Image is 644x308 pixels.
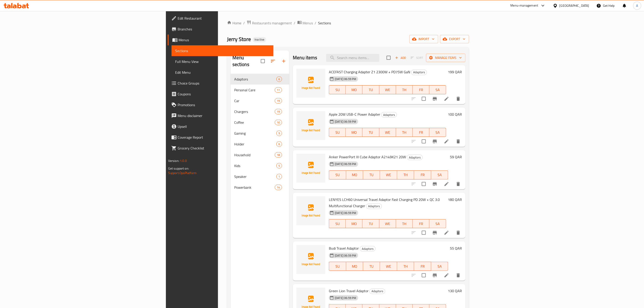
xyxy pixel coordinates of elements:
span: SU [331,263,344,270]
span: LENYES LCH60 Universal Travel Adaptor Fast Charging PD 20W + QC 3.0 Multifunctional Charger [329,196,440,209]
span: Grocery Checklist [178,145,270,151]
span: TH [398,87,411,93]
button: Add section [278,56,289,67]
a: Edit Restaurant [168,13,273,24]
button: delete [453,270,464,281]
button: TU [362,219,379,228]
span: WE [381,129,394,136]
button: MO [346,262,363,271]
div: items [275,98,282,103]
button: TU [362,85,379,94]
span: Household [234,152,275,158]
button: FR [413,128,429,137]
a: Edit menu item [444,273,449,278]
span: SA [431,221,444,227]
button: TH [397,262,414,271]
span: Adaptors [381,112,397,117]
span: Coupons [178,91,270,97]
span: Select section [384,53,393,62]
span: TU [365,263,378,270]
span: Add [394,55,407,60]
button: Branch-specific-item [429,227,440,238]
div: Chargers [234,109,275,114]
button: delete [453,93,464,104]
button: export [440,35,469,43]
button: TH [396,128,413,137]
a: Menu disclaimer [168,110,273,121]
span: Green Lion Travel Adaptor [329,287,369,294]
span: 9 [277,131,282,136]
div: Coffee10 [231,117,289,128]
div: Coffee [234,120,275,125]
span: SU [331,172,344,178]
div: Car19 [231,95,289,106]
span: Coverage Report [178,135,270,140]
div: Gaming9 [231,128,289,139]
a: Coupons [168,89,273,99]
span: Kids [234,163,276,168]
img: Apple 20W USB-C Power Adapter [296,111,325,140]
a: Menus [168,34,273,45]
span: Add item [393,54,408,61]
a: Coverage Report [168,132,273,143]
h6: 199 QAR [448,69,462,75]
h6: 100 QAR [448,111,462,117]
img: ACEFAST Charging Adapter Z1 2300W + PD75W GaN [296,69,325,98]
span: WE [381,87,394,93]
span: Budi Travel Adaptor [329,245,359,252]
span: export [444,36,465,42]
button: Manage items [426,54,465,62]
button: SU [329,128,346,137]
button: Add [393,54,408,61]
h6: 55 QAR [450,245,462,251]
span: Sections [175,48,270,53]
div: Personal Care [234,87,275,93]
div: items [276,76,282,82]
a: Choice Groups [168,78,273,89]
span: 6 [277,77,282,81]
span: Menus [303,20,313,26]
div: items [276,174,282,179]
span: 18 [275,153,282,157]
div: Menu-management [511,3,538,8]
button: delete [453,136,464,147]
span: Speaker [234,174,276,179]
div: Adaptors [381,112,397,117]
button: TU [363,170,380,179]
span: [DATE] 06:59 PM [333,77,358,81]
span: 19 [275,110,282,114]
span: Choice Groups [178,80,270,86]
span: Select to update [419,137,429,146]
li: / [315,20,316,26]
span: Gaming [234,131,276,136]
span: Manage items [430,55,462,61]
span: SA [431,87,444,93]
button: TU [362,128,379,137]
span: import [413,36,435,42]
div: items [275,87,282,93]
button: Branch-specific-item [429,270,440,281]
div: Powerbank [234,185,275,190]
span: TU [365,172,378,178]
span: Sections [318,20,331,26]
div: Adaptors [234,76,276,82]
span: Menus [179,37,270,43]
button: FR [414,262,431,271]
span: Select section first [408,54,426,61]
button: TH [396,85,413,94]
span: FR [416,172,429,178]
input: search [326,54,379,62]
button: MO [346,170,363,179]
a: Edit menu item [444,181,449,187]
div: Adaptors [407,155,423,160]
a: Promotions [168,99,273,110]
button: TH [396,219,413,228]
button: WE [380,170,397,179]
span: [DATE] 06:59 PM [333,296,358,300]
div: items [275,109,282,114]
span: MO [348,263,361,270]
span: FR [415,129,428,136]
span: Select to update [419,94,429,103]
button: SA [429,85,446,94]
